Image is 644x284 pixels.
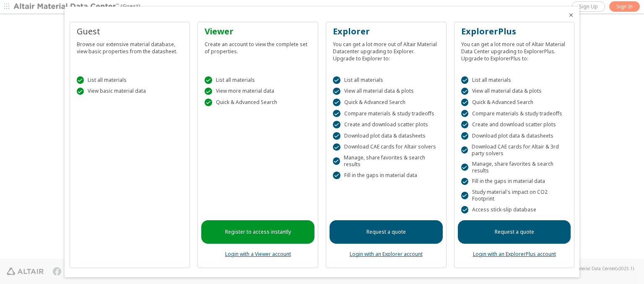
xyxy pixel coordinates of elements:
[333,37,439,62] div: You can get a lot more out of Altair Material Datacenter upgrading to Explorer. Upgrade to Explor...
[461,189,568,202] div: Study material's impact on CO2 Footprint
[461,26,568,37] div: ExplorerPlus
[333,76,439,84] div: List all materials
[461,192,468,199] div: 
[333,88,439,95] div: View all material data & plots
[330,220,443,244] a: Request a quote
[77,26,183,37] div: Guest
[461,110,568,117] div: Compare materials & study tradeoffs
[333,99,439,106] div: Quick & Advanced Search
[333,172,439,179] div: Fill in the gaps in material data
[461,178,568,185] div: Fill in the gaps in material data
[461,178,469,185] div: 
[461,76,469,84] div: 
[205,76,212,84] div: 
[205,26,311,37] div: Viewer
[461,37,568,62] div: You can get a lot more out of Altair Material Data Center upgrading to ExplorerPlus. Upgrade to E...
[333,121,340,128] div: 
[461,76,568,84] div: List all materials
[458,220,571,244] a: Request a quote
[333,132,340,140] div: 
[568,12,574,18] button: Close
[473,250,556,258] a: Login with an ExplorerPlus account
[333,157,340,165] div: 
[205,76,311,84] div: List all materials
[333,99,340,106] div: 
[461,206,568,214] div: Access stick-slip database
[350,250,423,258] a: Login with an Explorer account
[461,99,469,106] div: 
[77,76,84,84] div: 
[77,88,84,95] div: 
[461,206,469,214] div: 
[77,37,183,55] div: Browse our extensive material database, view basic properties from the datasheet.
[333,172,340,179] div: 
[461,121,469,128] div: 
[333,76,340,84] div: 
[461,99,568,106] div: Quick & Advanced Search
[461,164,468,171] div: 
[77,88,183,95] div: View basic material data
[205,88,311,95] div: View more material data
[333,132,439,140] div: Download plot data & datasheets
[205,88,212,95] div: 
[333,88,340,95] div: 
[225,250,291,258] a: Login with a Viewer account
[461,110,469,117] div: 
[461,121,568,128] div: Create and download scatter plots
[333,121,439,128] div: Create and download scatter plots
[461,132,568,140] div: Download plot data & datasheets
[461,143,568,157] div: Download CAE cards for Altair & 3rd party solvers
[205,37,311,55] div: Create an account to view the complete set of properties.
[461,88,568,95] div: View all material data & plots
[333,154,439,168] div: Manage, share favorites & search results
[333,110,439,117] div: Compare materials & study tradeoffs
[333,143,340,151] div: 
[461,132,469,140] div: 
[333,143,439,151] div: Download CAE cards for Altair solvers
[461,146,468,154] div: 
[205,99,212,106] div: 
[77,76,183,84] div: List all materials
[333,110,340,117] div: 
[461,88,469,95] div: 
[201,220,314,244] a: Register to access instantly
[333,26,439,37] div: Explorer
[205,99,311,106] div: Quick & Advanced Search
[461,161,568,174] div: Manage, share favorites & search results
